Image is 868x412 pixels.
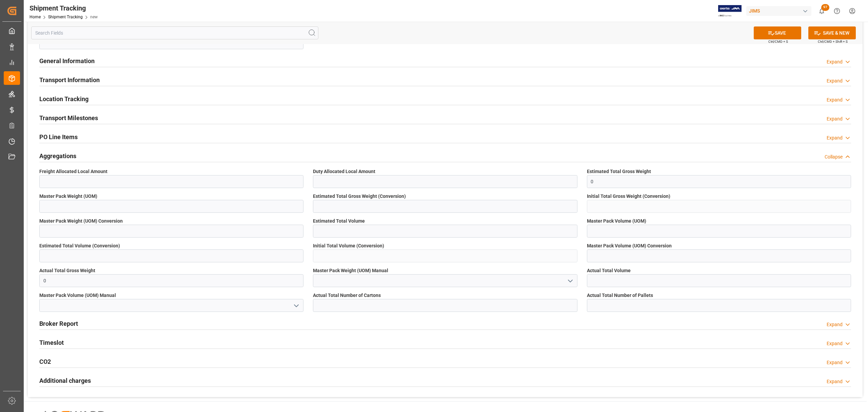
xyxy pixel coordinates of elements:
span: Initial Total Volume (Conversion) [313,242,384,249]
span: Actual Total Gross Weight [39,267,95,274]
div: Expand [827,359,843,366]
input: Search Fields [31,26,318,39]
h2: Transport Milestones [39,113,98,123]
img: Exertis%20JAM%20-%20Email%20Logo.jpg_1722504956.jpg [718,5,742,17]
button: open menu [565,276,575,286]
span: Actual Total Number of Pallets [587,292,653,299]
span: Ctrl/CMD + Shift + S [818,39,848,44]
span: Ctrl/CMD + S [768,39,788,44]
span: Estimated Total Volume (Conversion) [39,242,120,249]
div: Expand [827,96,843,104]
span: Freight Allocated Local Amount [39,168,107,175]
span: Master Pack Volume (UOM) [587,218,646,225]
h2: Aggregations [39,151,76,161]
span: 97 [821,4,829,11]
h2: Additional charges [39,376,91,385]
span: Initial Total Gross Weight (Conversion) [587,193,670,200]
span: Actual Total Volume [587,267,631,274]
h2: General Information [39,56,95,65]
div: Expand [827,77,843,85]
h2: PO Line Items [39,132,78,142]
div: Expand [827,340,843,347]
span: Actual Total Number of Cartons [313,292,381,299]
a: Home [29,15,41,19]
span: Duty Allocated Local Amount [313,168,375,175]
span: Master Pack Weight (UOM) [39,193,97,200]
div: Shipment Tracking [29,3,98,13]
button: JIMS [746,4,814,17]
div: Expand [827,58,843,65]
button: SAVE & NEW [808,26,856,39]
span: Estimated Total Gross Weight [587,168,651,175]
h2: Location Tracking [39,94,88,104]
span: Master Pack Volume (UOM) Conversion [587,242,672,249]
span: Master Pack Weight (UOM) Manual [313,267,388,274]
div: Collapse [825,153,843,161]
div: Expand [827,378,843,385]
h2: Timeslot [39,338,64,347]
span: Estimated Total Gross Weight (Conversion) [313,193,406,200]
h2: Transport Information [39,75,100,85]
h2: CO2 [39,357,51,366]
div: JIMS [746,6,811,16]
div: Expand [827,115,843,123]
h2: Broker Report [39,319,78,328]
button: open menu [291,300,301,311]
a: Shipment Tracking [48,15,83,19]
div: Expand [827,134,843,142]
div: Expand [827,321,843,328]
span: Estimated Total Volume [313,218,365,225]
button: show 97 new notifications [814,3,829,19]
span: Master Pack Volume (UOM) Manual [39,292,116,299]
button: Help Center [829,3,845,19]
button: SAVE [754,26,801,39]
span: Master Pack Weight (UOM) Conversion [39,218,123,225]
